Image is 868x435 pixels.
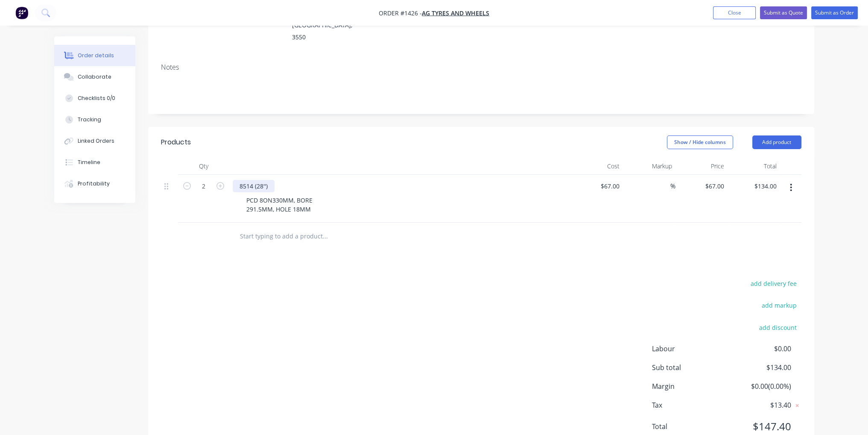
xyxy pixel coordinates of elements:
span: Labour [652,344,728,354]
span: $13.40 [728,400,791,410]
button: Submit as Order [811,6,858,19]
div: Timeline [78,159,100,166]
div: Products [161,137,191,147]
div: Notes [161,63,801,71]
div: Total [728,158,780,175]
button: Linked Orders [54,130,135,152]
span: Sub total [652,362,728,373]
button: Show / Hide columns [667,135,733,149]
div: 8514 (28'') [233,180,275,192]
span: Total [652,421,728,432]
button: Add product [752,135,801,149]
button: Timeline [54,152,135,173]
div: Qty [178,158,229,175]
input: Start typing to add a product... [240,228,410,245]
button: Close [713,6,756,19]
button: add markup [757,300,801,311]
span: $147.40 [728,419,791,434]
div: Tracking [78,116,101,123]
div: Profitability [78,180,110,188]
span: % [670,181,675,191]
button: Order details [54,45,135,66]
span: Tax [652,400,728,410]
span: $0.00 ( 0.00 %) [728,381,791,391]
div: PCD 8ON330MM, BORE 291.5MM, HOLE 18MM [240,194,319,215]
button: Checklists 0/0 [54,88,135,109]
div: Markup [623,158,675,175]
img: Factory [15,6,28,19]
div: Order details [78,52,114,59]
span: Margin [652,381,728,391]
div: Checklists 0/0 [78,94,115,102]
div: Collaborate [78,73,111,81]
span: $134.00 [728,362,791,373]
button: Tracking [54,109,135,130]
button: add delivery fee [746,278,801,289]
div: Price [675,158,728,175]
div: Cost [571,158,623,175]
button: Submit as Quote [760,6,807,19]
button: Profitability [54,173,135,194]
span: Order #1426 - [379,9,422,17]
button: add discount [755,321,801,333]
div: Linked Orders [78,137,114,145]
button: Collaborate [54,66,135,88]
span: $0.00 [728,344,791,354]
a: AG Tyres and Wheels [422,9,489,17]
